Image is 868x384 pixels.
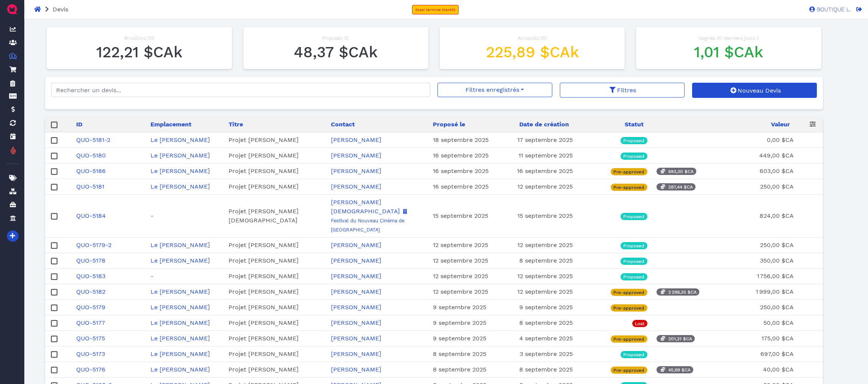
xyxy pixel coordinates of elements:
[229,120,243,129] span: Titre
[613,185,644,190] span: Pre-approved
[517,167,573,175] span: 16 septembre 2025
[623,259,644,264] span: Proposed
[623,138,644,143] span: Proposed
[613,306,644,310] span: Pre-approved
[150,183,210,190] a: Le [PERSON_NAME]
[224,269,326,284] td: Projet [PERSON_NAME]
[331,152,381,159] a: [PERSON_NAME]
[224,164,326,179] td: Projet [PERSON_NAME]
[150,304,210,311] a: Le [PERSON_NAME]
[433,241,488,249] span: 12 septembre 2025
[517,212,573,219] span: 15 septembre 2025
[760,304,794,311] span: 250,00 $CA
[623,353,644,357] span: Proposed
[331,304,381,311] a: [PERSON_NAME]
[433,350,486,357] span: 8 septembre 2025
[613,337,644,342] span: Pre-approved
[331,366,381,373] a: [PERSON_NAME]
[623,214,644,219] span: Proposed
[613,368,644,373] span: Pre-approved
[815,7,851,13] span: BOUTIQUE L.
[344,35,349,41] span: 32
[433,288,488,295] span: 12 septembre 2025
[76,335,105,342] a: QUO-5175
[76,120,82,129] span: ID
[433,319,486,326] span: 9 septembre 2025
[224,195,326,238] td: Projet [PERSON_NAME][DEMOGRAPHIC_DATA]
[761,335,794,342] span: 175,00 $CA
[146,269,224,284] td: -
[760,257,794,264] span: 350,00 $CA
[150,257,210,264] a: Le [PERSON_NAME]
[76,212,106,219] a: QUO-5184
[124,35,146,41] span: Brouillons
[760,167,794,175] span: 603,00 $CA
[433,366,486,373] span: 8 septembre 2025
[150,120,191,129] span: Emplacement
[760,350,794,357] span: 697,00 $CA
[150,288,210,295] a: Le [PERSON_NAME]
[517,183,573,190] span: 12 septembre 2025
[518,35,539,41] span: Acceptés
[519,335,573,342] span: 4 septembre 2025
[150,152,210,159] a: Le [PERSON_NAME]
[517,288,573,295] span: 12 septembre 2025
[486,43,579,61] span: 225892.53
[224,315,326,331] td: Projet [PERSON_NAME]
[51,83,430,97] input: Rechercher un devis...
[6,3,18,15] img: QuoteM_icon_flat.png
[433,212,488,219] span: 15 septembre 2025
[433,272,488,280] span: 12 septembre 2025
[331,288,381,295] a: [PERSON_NAME]
[412,5,459,14] a: Essai termine bientôt
[331,167,381,175] a: [PERSON_NAME]
[224,132,326,148] td: Projet [PERSON_NAME]
[613,290,644,295] span: Pre-approved
[519,366,573,373] span: 8 septembre 2025
[668,184,693,190] span: 287,44 $CA
[76,319,105,326] a: QUO-5177
[76,257,105,264] a: QUO-5178
[756,288,794,295] span: 1 999,00 $CA
[517,136,573,143] span: 17 septembre 2025
[322,35,342,41] span: Proposés
[519,152,573,159] span: 11 septembre 2025
[224,346,326,362] td: Projet [PERSON_NAME]
[150,335,210,342] a: Le [PERSON_NAME]
[517,241,573,249] span: 12 septembre 2025
[767,136,794,143] span: 0,00 $CA
[520,350,573,357] span: 3 septembre 2025
[150,319,210,326] a: Le [PERSON_NAME]
[757,272,794,280] span: 1 756,00 $CA
[331,208,409,233] a: Festival du Nouveau Cinéma de [GEOGRAPHIC_DATA]
[76,366,105,373] a: QUO-5176
[10,146,17,155] img: lightspeed_flame_logo.png
[540,35,547,41] span: 251
[76,136,110,143] a: QUO-5181-2
[331,209,409,233] small: Festival du Nouveau Cinéma de [GEOGRAPHIC_DATA]
[331,241,381,249] a: [PERSON_NAME]
[668,336,692,342] span: 201,21 $CA
[224,179,326,195] td: Projet [PERSON_NAME]
[437,83,552,97] button: Filtres enregistrés
[150,241,210,249] a: Le [PERSON_NAME]
[224,331,326,346] td: Projet [PERSON_NAME]
[668,169,694,174] span: 693,30 $CA
[613,170,644,174] span: Pre-approved
[150,350,210,357] a: Le [PERSON_NAME]
[76,350,105,357] a: QUO-5173
[623,275,644,279] span: Proposed
[11,54,13,58] tspan: $
[331,120,355,129] span: Contact
[433,257,488,264] span: 12 septembre 2025
[224,238,326,253] td: Projet [PERSON_NAME]
[433,167,489,175] span: 16 septembre 2025
[331,335,381,342] a: [PERSON_NAME]
[150,167,210,175] a: Le [PERSON_NAME]
[433,136,489,143] span: 18 septembre 2025
[694,43,763,61] span: 1013
[53,6,68,13] span: Devis
[224,284,326,300] td: Projet [PERSON_NAME]
[331,272,381,280] a: [PERSON_NAME]
[224,148,326,164] td: Projet [PERSON_NAME]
